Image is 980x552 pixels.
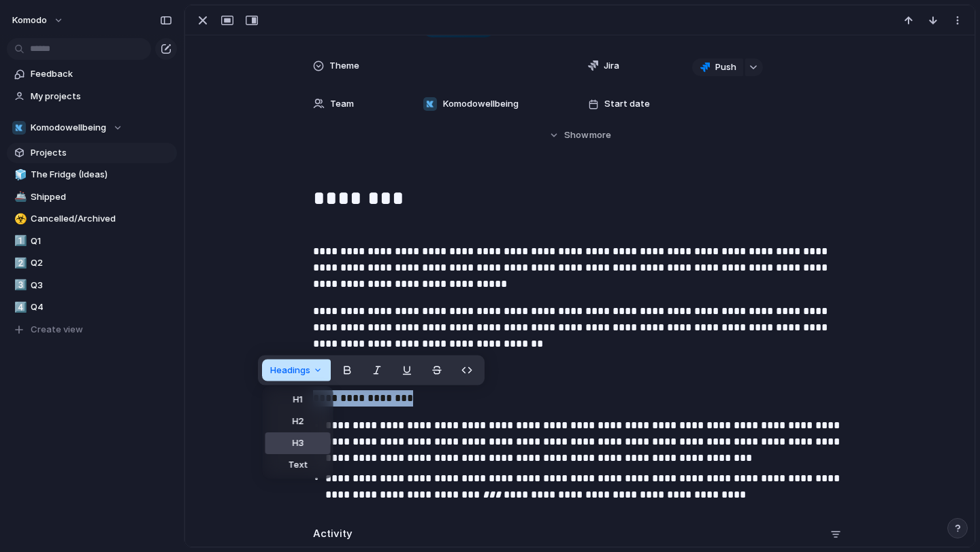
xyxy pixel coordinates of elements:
span: H3 [292,436,304,450]
span: Text [288,458,308,472]
button: Text [265,454,331,476]
span: H1 [293,393,303,407]
button: H2 [265,411,331,432]
span: H2 [292,415,304,428]
button: H3 [265,432,331,454]
button: H1 [265,389,331,411]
